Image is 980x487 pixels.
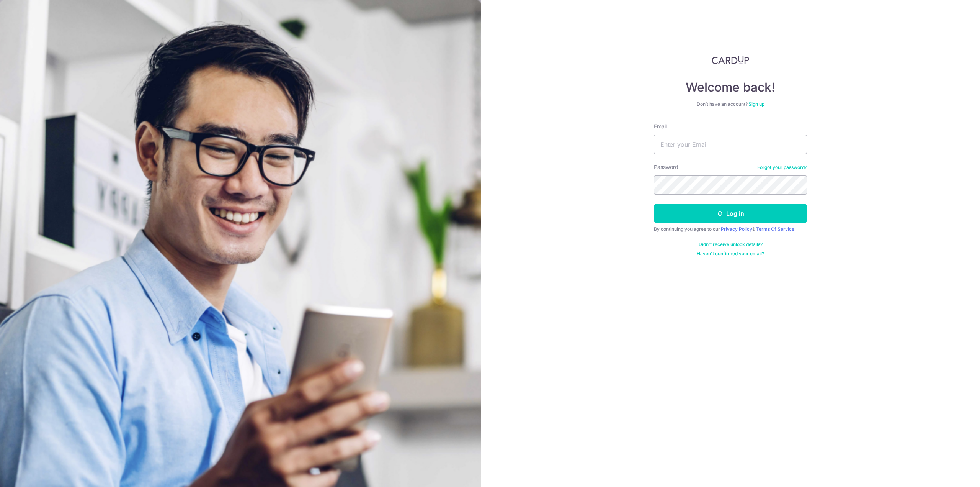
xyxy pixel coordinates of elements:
a: Didn't receive unlock details? [699,241,763,248]
a: Sign up [748,101,764,107]
label: Password [654,163,678,171]
a: Terms Of Service [756,226,794,232]
div: Don’t have an account? [654,101,807,107]
div: By continuing you agree to our & [654,226,807,232]
img: CardUp Logo [712,55,749,64]
input: Enter your Email [654,135,807,154]
a: Forgot your password? [757,164,807,171]
a: Privacy Policy [721,226,752,232]
a: Haven't confirmed your email? [697,251,764,257]
button: Log in [654,204,807,223]
h4: Welcome back! [654,80,807,95]
label: Email [654,123,667,130]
